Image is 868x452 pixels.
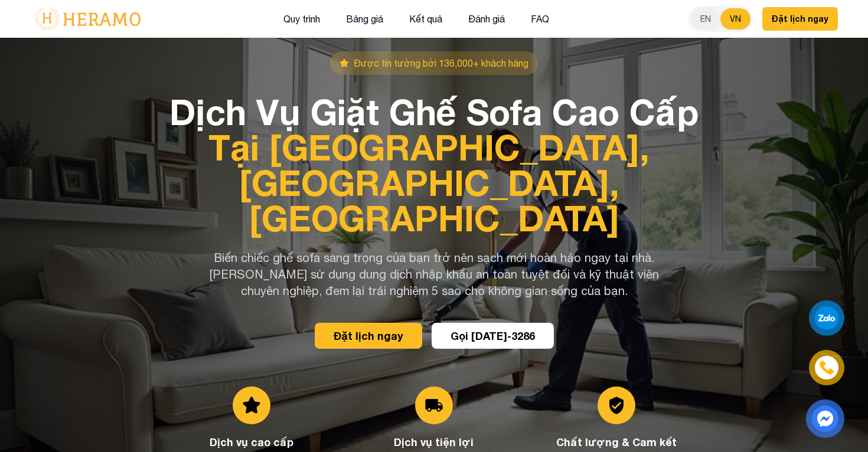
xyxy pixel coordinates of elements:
[30,6,144,31] img: logo-with-text.png
[535,434,699,450] h3: Chất lượng & Cam kết
[762,7,838,31] button: Đặt lịch ngay
[720,8,750,30] button: VN
[354,56,528,70] span: Được tin tưởng bởi 136,000+ khách hàng
[169,129,699,235] span: Tại [GEOGRAPHIC_DATA], [GEOGRAPHIC_DATA], [GEOGRAPHIC_DATA]
[342,11,387,27] button: Bảng giá
[352,434,515,450] h3: Dịch vụ tiện lợi
[207,250,661,299] p: Biến chiếc ghế sofa sang trọng của bạn trở nên sạch mới hoàn hảo ngay tại nhà. [PERSON_NAME] sử d...
[315,323,422,349] button: Đặt lịch ngay
[169,434,333,450] h3: Dịch vụ cao cấp
[432,323,554,349] button: Gọi [DATE]-3286
[465,11,508,27] button: Đánh giá
[406,11,446,27] button: Kết quả
[811,352,843,384] a: phone-icon
[280,11,324,27] button: Quy trình
[527,11,553,27] button: FAQ
[691,8,720,30] button: EN
[820,361,834,375] img: phone-icon
[169,94,699,235] h1: Dịch Vụ Giặt Ghế Sofa Cao Cấp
